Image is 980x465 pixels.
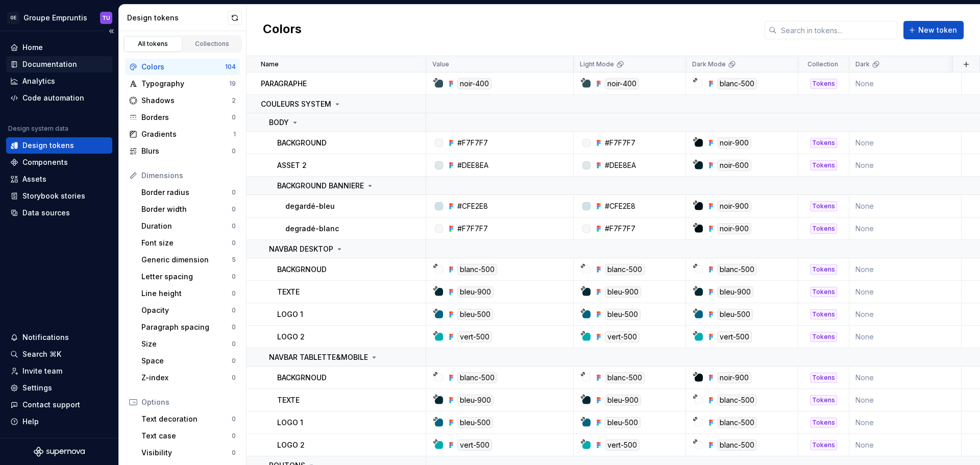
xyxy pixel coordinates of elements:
a: Visibility0 [137,445,240,461]
div: 0 [232,449,236,457]
div: Components [22,157,68,167]
div: Tokens [810,264,837,275]
div: Search ⌘K [22,349,61,359]
div: Z-index [141,373,232,383]
div: GE [7,12,19,24]
div: Font size [141,238,232,248]
a: Blurs0 [125,143,240,159]
div: bleu-900 [457,395,494,406]
p: degradé-blanc [285,224,339,234]
div: Visibility [141,448,232,458]
a: Shadows2 [125,92,240,109]
div: Text case [141,431,232,441]
a: Borders0 [125,109,240,126]
div: Gradients [141,129,233,139]
div: Storybook stories [22,191,85,201]
p: TEXTE [277,395,300,405]
td: None [849,217,962,240]
div: #CFE2E8 [605,201,635,211]
div: Text decoration [141,414,232,424]
div: #F7F7F7 [457,138,488,148]
a: Code automation [6,90,112,106]
a: Design tokens [6,137,112,154]
div: Collections [187,40,238,48]
div: Opacity [141,305,232,315]
td: None [849,303,962,326]
div: Generic dimension [141,255,232,265]
div: 0 [232,147,236,155]
div: #F7F7F7 [605,224,635,234]
a: Gradients1 [125,126,240,142]
div: Contact support [22,400,80,410]
a: Letter spacing0 [137,268,240,285]
div: Shadows [141,95,232,106]
div: noir-600 [717,160,751,171]
a: Documentation [6,56,112,72]
div: Tokens [810,224,837,234]
div: Code automation [22,93,84,103]
div: bleu-900 [605,286,641,298]
div: Border radius [141,187,232,198]
div: Borders [141,112,232,123]
div: #F7F7F7 [605,138,635,148]
div: Documentation [22,59,77,69]
td: None [849,132,962,154]
a: Text case0 [137,428,240,444]
div: 0 [232,357,236,365]
p: BACKGROUND [277,138,327,148]
div: #DEE8EA [605,160,636,170]
div: Border width [141,204,232,214]
div: noir-900 [717,201,751,212]
div: #CFE2E8 [457,201,488,211]
div: 0 [232,222,236,230]
div: 0 [232,188,236,197]
div: Colors [141,62,225,72]
div: Tokens [810,287,837,297]
p: LOGO 2 [277,440,305,450]
div: 0 [232,205,236,213]
a: Home [6,39,112,56]
div: 19 [229,80,236,88]
td: None [849,389,962,411]
div: 0 [232,289,236,298]
div: Data sources [22,208,70,218]
div: Blurs [141,146,232,156]
a: Opacity0 [137,302,240,319]
a: Components [6,154,112,170]
div: Invite team [22,366,62,376]
p: PARAGRAPHE [261,79,307,89]
div: 0 [232,340,236,348]
p: LOGO 1 [277,309,303,320]
div: blanc-500 [457,372,497,383]
div: Tokens [810,332,837,342]
div: bleu-500 [717,309,753,320]
div: 0 [232,239,236,247]
a: Invite team [6,363,112,379]
div: 2 [232,96,236,105]
div: noir-400 [605,78,639,89]
p: Value [432,60,449,68]
div: blanc-500 [717,264,757,275]
a: Line height0 [137,285,240,302]
div: TU [102,14,110,22]
a: Settings [6,380,112,396]
div: vert-500 [605,439,640,451]
div: noir-900 [717,137,751,149]
div: Notifications [22,332,69,342]
div: #F7F7F7 [457,224,488,234]
div: blanc-500 [457,264,497,275]
div: blanc-500 [717,78,757,89]
div: 104 [225,63,236,71]
div: Tokens [810,373,837,383]
div: Design tokens [127,13,228,23]
button: GEGroupe EmpruntisTU [2,7,116,29]
div: Groupe Empruntis [23,13,87,23]
td: None [849,434,962,456]
button: New token [903,21,964,39]
p: Name [261,60,279,68]
div: Tokens [810,201,837,211]
div: Settings [22,383,52,393]
div: vert-500 [457,439,492,451]
div: Tokens [810,160,837,170]
div: Line height [141,288,232,299]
